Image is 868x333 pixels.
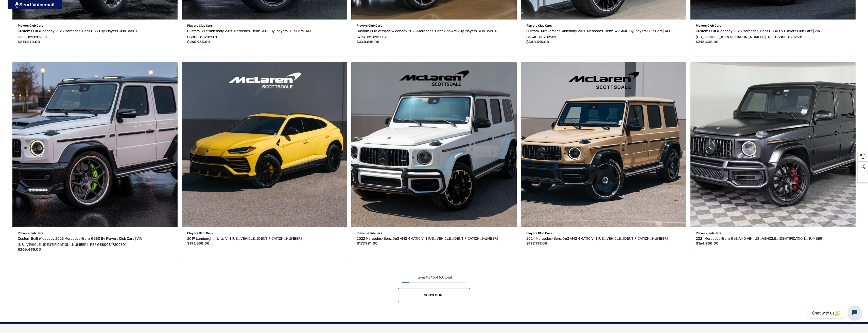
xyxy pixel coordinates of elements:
[357,40,379,44] span: $348,515.00
[521,62,686,227] a: 2024 Mercedes-Benz G63 AMG 4MATIC VIN W1NYC7HJXRX502401,$197,777.00
[187,241,210,246] span: $191,850.00
[18,29,143,39] span: Custom Built Widebody 2025 Mercedes-Benz G550 by Players Club Cars | REF G5500818202501
[696,241,719,246] span: $164,950.00
[357,29,501,39] span: Custom Built Versace Widebody 2025 Mercedes-Benz G63 AMG by Players Club Cars | REF G63A0818202502
[182,62,347,227] img: For Sale: 2019 Lamborghini Urus VIN ZPBUA1ZL8KLA03403
[690,62,856,227] img: For Sale: 2021 Mercedes-Benz G63 AMG VIN W1NYC7HJ9MX381336
[438,275,444,280] span: 360
[187,29,312,39] span: Custom Built Widebody 2025 Mercedes-Benz G580 by Players Club Cars | REF G5800818202501
[357,236,511,242] a: 2022 Mercedes-Benz G63 AMG 4MATIC VIN W1NYC7HJ4NX448751,$177,991.00
[351,62,516,227] img: For Sale: 2022 Mercedes-Benz G63 AMG 4MATIC VIN W1NYC7HJ4NX448751
[430,275,435,280] span: 45
[357,28,511,40] a: Custom Built Versace Widebody 2025 Mercedes-Benz G63 AMG by Players Club Cars | REF G63A081820250...
[357,241,378,246] span: $177,991.00
[357,236,498,241] span: 2022 Mercedes-Benz G63 AMG 4MATIC VIN [US_VEHICLE_IDENTIFICATION_NUMBER]
[860,154,865,159] svg: Recently Viewed
[696,236,850,242] a: 2021 Mercedes-Benz G63 AMG VIN W1NYC7HJ9MX381336,$164,950.00
[10,274,858,302] nav: pagination
[426,275,427,280] span: 1
[860,164,865,169] svg: Social Media
[696,22,850,29] p: Players Club Cars
[526,230,681,236] p: Players Club Cars
[526,28,681,40] a: Custom Built Versace Widebody 2025 Mercedes-Benz G63 AMG by Players Club Cars | REF G63A081820250...
[18,40,40,44] span: $271,270.00
[357,22,511,29] p: Players Club Cars
[526,40,549,44] span: $348,515.00
[696,40,719,44] span: $316,435.00
[526,29,671,39] span: Custom Built Versace Widebody 2025 Mercedes-Benz G63 AMG by Players Club Cars | REF G63A0818202501
[696,29,820,39] span: Custom Built Widebody 2025 Mercedes-Benz G580 by Players Club Cars | VIN [US_VEHICLE_IDENTIFICATI...
[187,236,342,242] a: 2019 Lamborghini Urus VIN ZPBUA1ZL8KLA03403,$191,850.00
[690,62,856,227] a: 2021 Mercedes-Benz G63 AMG VIN W1NYC7HJ9MX381336,$164,950.00
[398,288,470,302] a: Show More
[351,62,516,227] a: 2022 Mercedes-Benz G63 AMG 4MATIC VIN W1NYC7HJ4NX448751,$177,991.00
[526,22,681,29] p: Players Club Cars
[182,62,347,227] a: 2019 Lamborghini Urus VIN ZPBUA1ZL8KLA03403,$191,850.00
[521,62,686,227] img: For Sale: 2024 Mercedes-Benz G63 AMG 4MATIC VIN W1NYC7HJXRX502401
[187,40,210,44] span: $265,935.00
[187,28,342,40] a: Custom Built Widebody 2025 Mercedes-Benz G580 by Players Club Cars | REF G5800818202501,$265,935.00
[696,236,823,241] span: 2021 Mercedes-Benz G63 AMG VIN [US_VEHICLE_IDENTIFICATION_NUMBER]
[858,174,868,179] svg: Top
[12,62,178,227] a: Custom Built Widebody 2025 Mercedes-Benz G580 by Players Club Cars | VIN W1NWM0ABXSX043942 | REF ...
[12,62,178,227] img: Custom Built 2025 Mercedes-Benz G580 by Players Club Cars | VIN W1NWM0ABXSX043942 | REF G58008172...
[696,28,850,40] a: Custom Built Widebody 2025 Mercedes-Benz G580 by Players Club Cars | VIN W1NWM0ABXSX043942 | REF ...
[696,230,850,236] p: Players Club Cars
[526,236,681,242] a: 2024 Mercedes-Benz G63 AMG 4MATIC VIN W1NYC7HJXRX502401,$197,777.00
[187,230,342,236] p: Players Club Cars
[18,230,172,236] p: Players Club Cars
[526,241,547,246] span: $197,777.00
[424,293,444,297] span: Show More
[18,247,41,252] span: $266,435.00
[526,236,668,241] span: 2024 Mercedes-Benz G63 AMG 4MATIC VIN [US_VEHICLE_IDENTIFICATION_NUMBER]
[18,22,172,29] p: Players Club Cars
[18,236,172,248] a: Custom Built Widebody 2025 Mercedes-Benz G580 by Players Club Cars | VIN W1NWM0ABXSX043942 | REF ...
[18,28,172,40] a: Custom Built Widebody 2025 Mercedes-Benz G550 by Players Club Cars | REF G5500818202501,$271,270.00
[187,22,342,29] p: Players Club Cars
[15,2,19,8] img: PjwhLS0gR2VuZXJhdG9yOiBHcmF2aXQuaW8gLS0+PHN2ZyB4bWxucz0iaHR0cDovL3d3dy53My5vcmcvMjAwMC9zdmciIHhtb...
[18,236,142,247] span: Custom Built Widebody 2025 Mercedes-Benz G580 by Players Club Cars | VIN [US_VEHICLE_IDENTIFICATI...
[10,274,858,281] div: Items to of total
[357,230,511,236] p: Players Club Cars
[187,236,302,241] span: 2019 Lamborghini Urus VIN [US_VEHICLE_IDENTIFICATION_NUMBER]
